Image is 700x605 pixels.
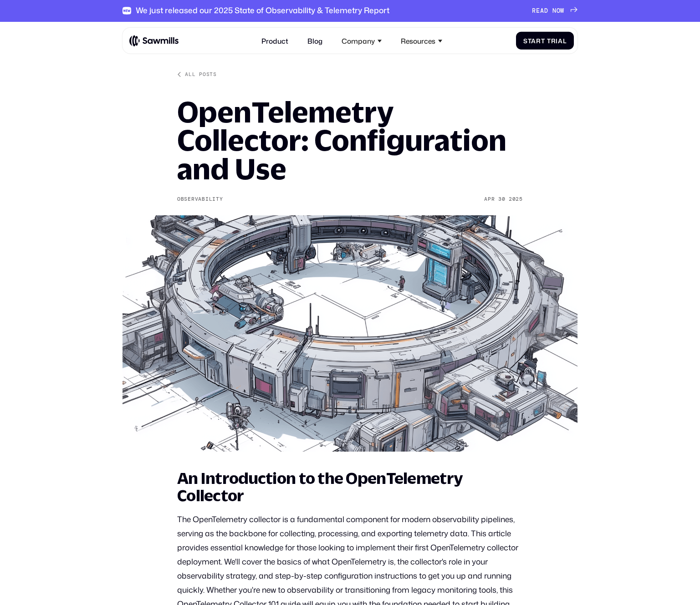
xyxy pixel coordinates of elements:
div: 2025 [509,196,523,203]
div: Company [342,36,375,45]
div: All posts [185,71,216,78]
a: Product [256,31,293,50]
h1: OpenTelemetry Collector: Configuration and Use [177,98,523,183]
strong: An Introduction to the OpenTelemetry Collector [177,468,462,504]
div: Apr [484,196,495,203]
a: All posts [177,71,217,78]
div: Observability [177,196,223,203]
div: We just released our 2025 State of Observability & Telemetry Report [136,6,389,15]
a: READ NOW [532,7,577,15]
a: Blog [302,31,327,50]
div: Start Trial [523,37,567,44]
div: READ NOW [532,7,564,15]
div: 30 [498,196,505,203]
a: Start Trial [516,32,574,50]
div: Resources [401,36,435,45]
